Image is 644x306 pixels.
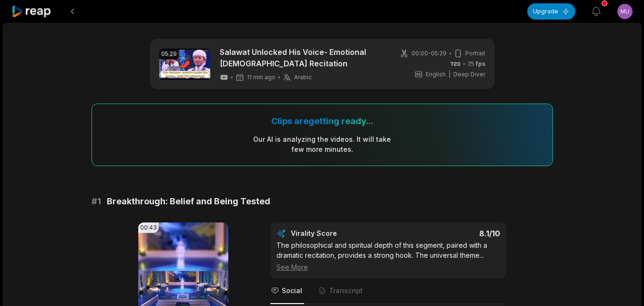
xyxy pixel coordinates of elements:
[465,49,485,58] span: Portrait
[247,74,276,81] span: 11 min ago
[276,262,500,272] div: See More
[476,60,485,67] span: fps
[468,60,485,68] span: 25
[527,3,575,20] button: Upgrade
[449,70,450,79] span: |
[271,116,373,127] div: Clips are getting ready...
[398,229,500,238] div: 8.1 /10
[276,240,500,272] div: The philosophical and spiritual depth of this segment, paired with a dramatic recitation, provide...
[453,70,485,79] span: Deep Diver
[329,286,363,295] span: Transcript
[612,274,634,296] iframe: Intercom live chat
[294,74,312,81] span: Arabic
[92,195,101,208] span: # 1
[220,46,384,69] a: Salawat Unlocked His Voice- Emotional [DEMOGRAPHIC_DATA] Recitation
[426,70,446,79] span: English
[282,286,302,295] span: Social
[253,134,391,154] div: Our AI is analyzing the video s . It will take few more minutes.
[291,229,393,238] div: Virality Score
[270,278,506,304] nav: Tabs
[411,49,447,58] span: 00:00 - 05:29
[107,195,270,208] span: Breakthrough: Belief and Being Tested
